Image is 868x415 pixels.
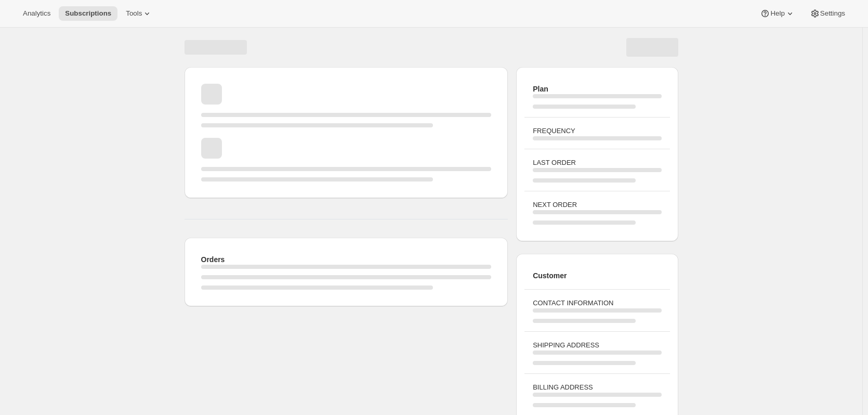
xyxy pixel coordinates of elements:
[533,340,661,351] h3: SHIPPING ADDRESS
[533,84,661,94] h2: Plan
[65,9,111,18] span: Subscriptions
[804,6,851,21] button: Settings
[59,6,117,21] button: Subscriptions
[533,298,661,308] h3: CONTACT INFORMATION
[533,200,661,210] h3: NEXT ORDER
[770,9,784,18] span: Help
[533,126,661,136] h3: FREQUENCY
[533,382,661,393] h3: BILLING ADDRESS
[17,6,57,21] button: Analytics
[23,9,50,18] span: Analytics
[754,6,801,21] button: Help
[533,158,661,168] h3: LAST ORDER
[126,9,142,18] span: Tools
[120,6,159,21] button: Tools
[533,270,661,281] h2: Customer
[201,254,492,265] h2: Orders
[820,9,845,18] span: Settings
